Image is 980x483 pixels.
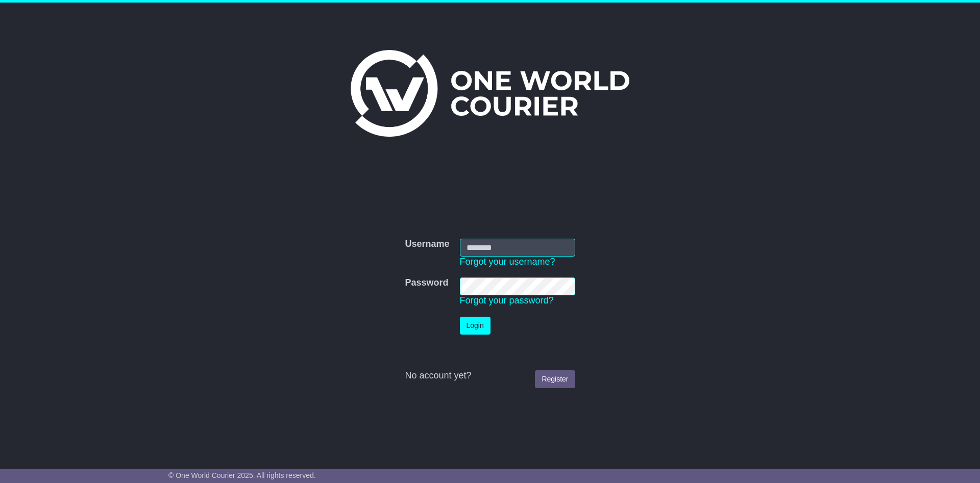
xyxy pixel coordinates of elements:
a: Forgot your password? [460,295,554,306]
a: Forgot your username? [460,257,555,267]
span: © One World Courier 2025. All rights reserved. [168,471,316,479]
button: Login [460,317,491,335]
label: Password [405,277,448,289]
img: One World [351,50,629,137]
label: Username [405,239,449,250]
a: Register [535,370,575,388]
div: No account yet? [405,370,575,382]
